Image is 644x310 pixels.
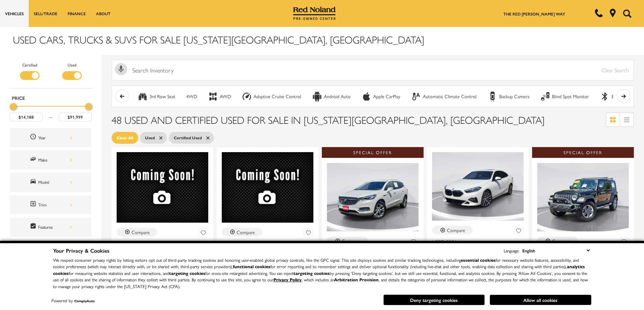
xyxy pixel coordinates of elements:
[327,236,367,245] button: Compare Vehicle
[322,147,424,158] div: Special Offer
[293,7,336,20] img: Red Noland Pre-Owned
[10,240,91,259] div: FueltypeFueltype
[514,226,524,238] button: Save Vehicle
[499,93,529,100] div: Backup Camera
[53,263,585,276] strong: analytics cookies
[10,101,92,121] div: Price
[22,61,37,68] label: Certified
[432,152,524,221] img: 2021 BMW 2 Series 228i xDrive
[117,152,208,223] img: 2017 Land Rover Range Rover Evoque SE Premium
[10,128,91,147] div: YearYear
[432,226,473,234] button: Compare Vehicle
[112,112,545,127] span: 48 Used and Certified Used for Sale in [US_STATE][GEOGRAPHIC_DATA], [GEOGRAPHIC_DATA]
[293,270,330,276] strong: targeting cookies
[312,91,322,102] div: Android Auto
[536,89,593,104] button: Blind Spot MonitorBlind Spot Monitor
[112,60,634,81] input: Search Inventory
[220,93,231,100] div: AWD
[254,93,301,100] div: Adaptive Cruise Control
[115,63,127,75] svg: Click to toggle on voice search
[324,93,351,100] div: Android Auto
[334,276,379,283] strong: Arbitration Provision
[327,163,419,231] img: 2019 Buick Enclave Avenir
[373,93,400,100] div: Apple CarPlay
[596,89,635,104] button: BluetoothBluetooth
[208,91,218,102] div: AWD
[38,178,72,186] div: Model
[619,236,629,249] button: Save Vehicle
[10,173,91,192] div: ModelModel
[134,89,179,104] button: 3rd Row Seat3rd Row Seat
[222,152,313,223] img: 2018 Honda Accord Sport
[68,61,76,68] label: Used
[38,156,72,164] div: Make
[183,89,201,104] button: 4WD
[490,295,591,305] button: Allow all cookies
[432,238,519,245] span: Used 2021
[53,247,110,254] span: Your Privacy & Cookies
[204,89,235,104] button: AWDAWD
[537,163,629,231] img: 2020 Jeep Wrangler Unlimited Sahara
[132,229,150,235] div: Compare
[115,89,129,103] button: scroll left
[12,95,90,101] h5: Price
[612,93,631,100] div: Bluetooth
[432,238,524,265] a: Used 2021Used 2021 BMW 2 Series 228i xDrive With Navigation & AWD
[38,223,72,231] div: Features
[59,113,92,121] input: Maximum
[186,93,197,100] div: 4WD
[10,195,91,214] div: TrimTrim
[552,238,570,244] div: Compare
[145,134,155,142] span: Used
[620,0,634,27] button: Open the search field
[222,228,262,236] button: Compare Vehicle
[53,257,591,290] p: We respect consumer privacy rights by letting visitors opt out of third-party tracking cookies an...
[487,91,498,102] div: Backup Camera
[617,89,630,103] button: scroll right
[38,201,72,208] div: Trim
[38,134,72,141] div: Year
[408,236,419,249] button: Save Vehicle
[423,93,477,100] div: Automatic Climate Control
[273,276,302,283] a: Privacy Policy
[30,156,38,164] span: Make
[383,294,485,305] button: Deny targeting cookies
[407,89,480,104] button: Automatic Climate ControlAutomatic Climate Control
[242,91,252,102] div: Adaptive Cruise Control
[149,93,175,100] div: 3rd Row Seat
[198,228,208,240] button: Save Vehicle
[10,218,91,236] div: FeaturesFeatures
[600,91,610,102] div: Bluetooth
[238,89,305,104] button: Adaptive Cruise ControlAdaptive Cruise Control
[361,91,372,102] div: Apple CarPlay
[503,11,565,17] a: The Red [PERSON_NAME] Way
[51,299,95,303] div: Powered by
[303,228,313,240] button: Save Vehicle
[552,93,589,100] div: Blind Spot Monitor
[85,103,92,110] div: Maximum Price
[237,229,255,235] div: Compare
[8,61,93,88] div: Filter by Vehicle Type
[342,238,360,244] div: Compare
[10,113,43,121] input: Minimum
[10,150,91,169] div: MakeMake
[74,299,95,303] a: ComplyAuto
[169,270,205,276] strong: targeting cookies
[461,257,496,263] strong: essential cookies
[532,147,634,158] div: Special Offer
[10,103,17,110] div: Minimum Price
[30,200,38,209] span: Trim
[358,89,404,104] button: Apple CarPlayApple CarPlay
[293,9,336,16] a: Red Noland Pre-Owned
[521,247,591,254] select: Language Select
[540,91,550,102] div: Blind Spot Monitor
[411,91,421,102] div: Automatic Climate Control
[504,248,519,253] div: Language:
[174,134,202,142] span: Certified Used
[537,236,578,245] button: Compare Vehicle
[233,263,270,270] strong: functional cookies
[447,227,465,233] div: Compare
[138,91,148,102] div: 3rd Row Seat
[30,178,38,187] span: Model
